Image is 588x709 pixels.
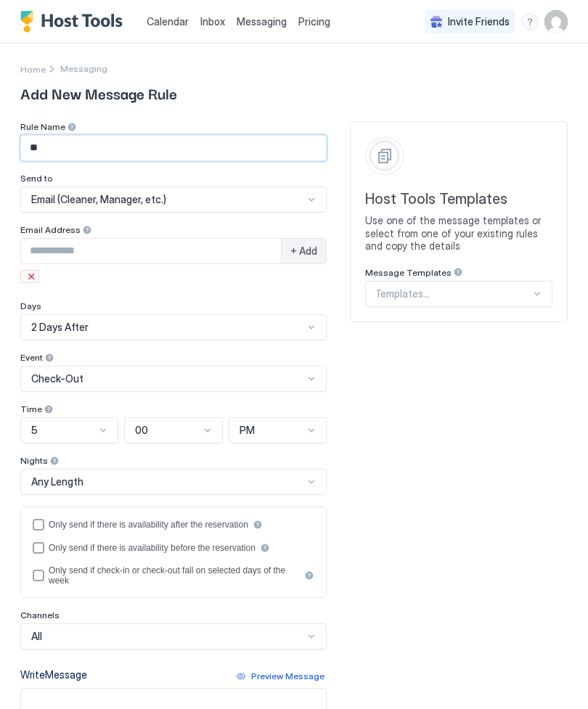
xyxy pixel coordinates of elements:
[20,61,46,76] div: Breadcrumb
[33,519,314,530] div: afterReservation
[234,668,327,685] button: Preview Message
[20,82,568,104] span: Add New Message Rule
[365,190,552,208] span: Host Tools Templates
[237,14,287,29] a: Messaging
[31,372,83,385] span: Check-Out
[49,543,256,553] div: Only send if there is availability before the reservation
[147,14,189,29] a: Calendar
[20,300,41,311] span: Days
[20,64,46,75] span: Home
[20,352,43,363] span: Event
[33,565,314,586] div: isLimited
[20,173,53,184] span: Send to
[31,630,42,643] span: All
[20,403,42,414] span: Time
[240,424,255,437] span: PM
[31,321,89,334] span: 2 Days After
[298,15,330,28] span: Pricing
[135,424,148,437] span: 00
[544,10,568,33] div: User profile
[20,455,48,466] span: Nights
[20,11,129,33] a: Host Tools Logo
[251,670,324,683] div: Preview Message
[49,520,248,530] div: Only send if there is availability after the reservation
[31,193,166,206] span: Email (Cleaner, Manager, etc.)
[200,15,225,28] span: Inbox
[290,245,317,258] span: + Add
[20,610,60,620] span: Channels
[31,424,38,437] span: 5
[60,63,107,74] span: Messaging
[365,267,452,278] span: Message Templates
[20,667,87,682] div: Write Message
[237,15,287,28] span: Messaging
[15,660,49,694] iframe: Intercom live chat
[20,121,65,132] span: Rule Name
[60,63,107,74] div: Breadcrumb
[200,14,225,29] a: Inbox
[33,542,314,554] div: beforeReservation
[365,214,552,253] span: Use one of the message templates or select from one of your existing rules and copy the details
[49,565,300,586] div: Only send if check-in or check-out fall on selected days of the week
[21,239,281,263] input: Input Field
[147,15,189,28] span: Calendar
[20,61,46,76] a: Home
[20,224,81,235] span: Email Address
[21,136,326,160] input: Input Field
[521,13,539,30] div: menu
[31,475,83,488] span: Any Length
[448,15,510,28] span: Invite Friends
